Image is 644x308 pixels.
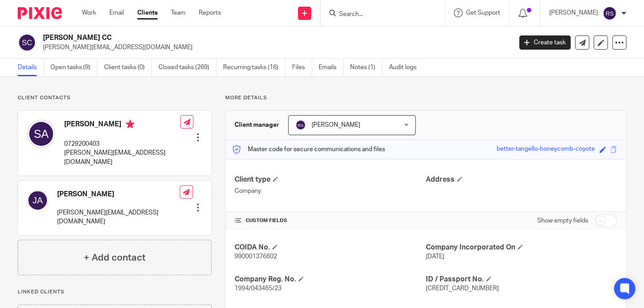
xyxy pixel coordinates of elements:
[235,285,282,292] span: 1994/043465/23
[158,59,216,76] a: Closed tasks (269)
[295,120,306,130] img: svg%3E
[225,94,626,101] p: More details
[27,120,55,148] img: svg%3E
[50,59,97,76] a: Open tasks (9)
[466,10,500,16] span: Get Support
[137,8,158,17] a: Clients
[426,275,617,284] h4: ID / Passport No.
[350,59,382,76] a: Notes (1)
[64,120,180,131] h4: [PERSON_NAME]
[18,289,212,296] p: Linked clients
[235,175,426,184] h4: Client type
[235,275,426,284] h4: Company Reg. No.
[57,208,180,226] p: [PERSON_NAME][EMAIL_ADDRESS][DOMAIN_NAME]
[519,35,571,50] a: Create task
[232,145,385,154] p: Master code for secure communications and files
[549,8,598,17] p: [PERSON_NAME]
[82,8,96,17] a: Work
[426,243,617,252] h4: Company Incorporated On
[235,253,277,260] span: 990001376602
[426,253,444,260] span: [DATE]
[104,59,152,76] a: Client tasks (0)
[43,33,413,43] h2: [PERSON_NAME] CC
[319,59,343,76] a: Emails
[64,148,180,167] p: [PERSON_NAME][EMAIL_ADDRESS][DOMAIN_NAME]
[426,285,499,292] span: [CREDIT_CARD_NUMBER]
[312,122,360,128] span: [PERSON_NAME]
[389,59,423,76] a: Audit logs
[426,175,617,184] h4: Address
[223,59,285,76] a: Recurring tasks (16)
[18,94,212,101] p: Client contacts
[171,8,185,17] a: Team
[18,33,36,52] img: svg%3E
[235,187,426,195] p: Company
[27,190,48,211] img: svg%3E
[235,121,279,129] h3: Client manager
[43,43,506,52] p: [PERSON_NAME][EMAIL_ADDRESS][DOMAIN_NAME]
[537,216,588,225] label: Show empty fields
[199,8,221,17] a: Reports
[109,8,124,17] a: Email
[497,144,595,155] div: better-tangello-honeycomb-coyote
[338,11,418,19] input: Search
[57,190,180,199] h4: [PERSON_NAME]
[126,120,135,129] i: Primary
[18,7,62,19] img: Pixie
[235,243,426,252] h4: COIDA No.
[602,6,617,20] img: svg%3E
[292,59,312,76] a: Files
[18,59,44,76] a: Details
[84,251,146,265] h4: + Add contact
[64,140,180,148] p: 0729200403
[235,217,426,224] h4: CUSTOM FIELDS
